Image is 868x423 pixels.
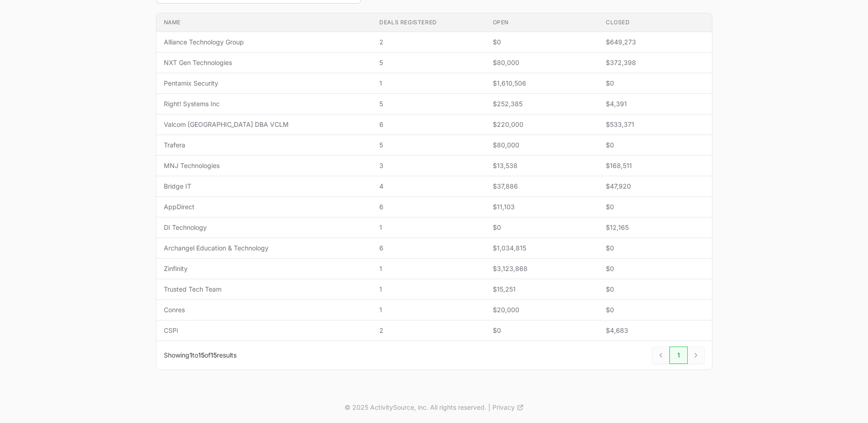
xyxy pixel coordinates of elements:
[493,161,591,170] span: $13,538
[164,38,365,47] span: Alliance Technology Group
[493,223,591,232] span: $0
[164,264,365,273] span: Zinfinity
[379,326,478,335] span: 2
[164,141,365,150] span: Trafera
[493,244,591,253] span: $1,034,815
[492,403,524,412] a: Privacy
[598,13,712,32] th: Closed
[485,13,598,32] th: Open
[606,99,704,108] span: $4,391
[493,99,591,108] span: $252,385
[493,326,591,335] span: $0
[379,79,478,88] span: 1
[379,141,478,150] span: 5
[493,202,591,211] span: $11,103
[189,351,192,359] span: 1
[164,161,365,170] span: MNJ Technologies
[493,264,591,273] span: $3,123,868
[156,13,372,32] th: Name
[210,351,217,359] span: 15
[379,161,478,170] span: 3
[198,351,205,359] span: 15
[164,202,365,211] span: AppDirect
[164,244,365,253] span: Archangel Education & Technology
[164,99,365,108] span: Right! Systems Inc
[372,13,485,32] th: Deals registered
[493,58,591,67] span: $80,000
[379,182,478,191] span: 4
[606,161,704,170] span: $168,511
[606,244,704,253] span: $0
[493,141,591,150] span: $80,000
[164,326,365,335] span: CSPi
[345,403,486,412] p: © 2025 ActivitySource, inc. All rights reserved.
[606,285,704,294] span: $0
[493,182,591,191] span: $37,886
[379,38,478,47] span: 2
[493,79,591,88] span: $1,610,506
[606,58,704,67] span: $372,398
[379,305,478,315] span: 1
[164,120,365,129] span: Valcom [GEOGRAPHIC_DATA] DBA VCLM
[606,182,704,191] span: $47,920
[164,351,237,360] p: Showing to of results
[606,120,704,129] span: $533,371
[606,202,704,211] span: $0
[164,58,365,67] span: NXT Gen Technologies
[379,120,478,129] span: 6
[493,38,591,47] span: $0
[606,223,704,232] span: $12,165
[493,120,591,129] span: $220,000
[379,58,478,67] span: 5
[606,326,704,335] span: $4,683
[379,223,478,232] span: 1
[606,38,704,47] span: $649,273
[379,244,478,253] span: 6
[493,285,591,294] span: $15,251
[488,403,491,412] span: |
[606,264,704,273] span: $0
[164,223,365,232] span: DI Technology
[164,285,365,294] span: Trusted Tech Team
[379,99,478,108] span: 5
[379,285,478,294] span: 1
[669,347,688,364] a: 1
[606,305,704,315] span: $0
[493,305,591,315] span: $20,000
[164,182,365,191] span: Bridge IT
[606,79,704,88] span: $0
[164,305,365,315] span: Conres
[606,141,704,150] span: $0
[379,264,478,273] span: 1
[379,202,478,211] span: 6
[164,79,365,88] span: Pentamix Security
